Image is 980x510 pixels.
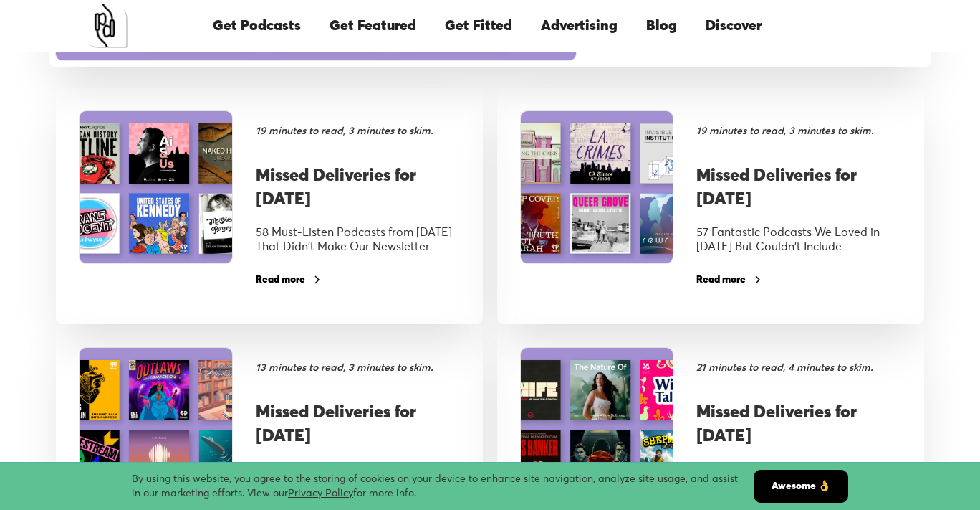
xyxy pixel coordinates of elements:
a: Awesome 👌 [754,470,848,503]
img: Missed Deliveries for June 2025 [520,110,673,264]
a: Discover [691,1,776,50]
h3: Missed Deliveries for [DATE] [696,164,900,212]
h3: Missed Deliveries for [DATE] [256,401,460,449]
a: Get Podcasts [198,1,315,50]
img: Missed Deliveries for May 2025 [79,347,232,501]
div: 19 minutes to read, 3 minutes to skim. [696,124,900,138]
img: Missed Deliveries for July 2025 [79,110,232,264]
a: home [83,4,128,48]
a: Get Fitted [431,1,527,50]
div: 57 Fantastic Podcasts We Loved in [DATE] But Couldn't Include [696,225,900,254]
a: Missed Deliveries for July 202519 minutes to read, 3 minutes to skim.Missed Deliveries for [DATE]... [56,88,483,324]
h3: Missed Deliveries for [DATE] [256,164,460,212]
a: Missed Deliveries for June 202519 minutes to read, 3 minutes to skim.Missed Deliveries for [DATE]... [497,88,924,324]
a: Privacy Policy [288,488,353,499]
a: Get Featured [315,1,431,50]
a: Blog [632,1,691,50]
h3: Missed Deliveries for [DATE] [696,401,900,449]
div: 58 Must-Listen Podcasts from [DATE] That Didn't Make Our Newsletter [256,225,460,254]
img: Missed Deliveries for April 2025 [520,347,673,501]
div: Read more [696,275,746,285]
div: Read more [256,275,305,285]
div: 19 minutes to read, 3 minutes to skim. [256,124,460,138]
div: 21 minutes to read, 4 minutes to skim. [696,361,900,375]
a: Advertising [527,1,632,50]
div: 13 minutes to read, 3 minutes to skim. [256,361,460,375]
div: By using this website, you agree to the storing of cookies on your device to enhance site navigat... [132,472,754,501]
